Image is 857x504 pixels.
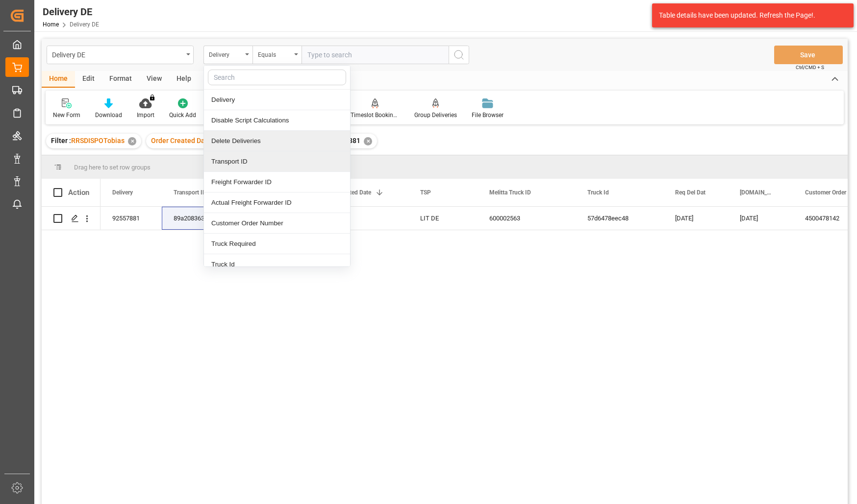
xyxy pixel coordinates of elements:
[204,234,350,254] div: Truck Required
[42,71,75,88] div: Home
[51,137,71,144] span: Filter :
[43,21,59,28] a: Home
[204,254,350,275] div: Truck Id
[74,164,151,171] span: Drag here to set row groups
[71,137,125,144] span: RRSDISPOTobias
[204,110,350,131] div: Disable Script Calculations
[169,111,196,120] div: Quick Add
[204,192,350,213] div: Actual Freight Forwarder ID
[659,10,839,21] div: Table details have been updated. Refresh the Page!.
[449,46,469,64] button: search button
[128,137,136,145] div: ✕
[478,207,576,230] div: 600002563
[53,111,80,120] div: New Form
[209,48,242,59] div: Delivery
[52,48,183,60] div: Delivery DE
[675,189,706,196] span: Req Del Dat
[489,189,531,196] span: Melitta Truck ID
[204,172,350,192] div: Freight Forwarder ID
[252,46,302,64] button: open menu
[43,4,99,19] div: Delivery DE
[774,46,843,64] button: Save
[472,111,504,120] div: File Browser
[174,189,206,196] span: Transport ID
[740,189,773,196] span: [DOMAIN_NAME] Dat
[47,46,194,64] button: open menu
[310,207,408,230] div: [DATE]
[102,71,139,88] div: Format
[663,207,728,230] div: [DATE]
[162,207,231,230] div: 89a20836383d
[139,71,169,88] div: View
[169,71,199,88] div: Help
[112,189,133,196] span: Delivery
[728,207,793,230] div: [DATE]
[208,70,346,85] input: Search
[151,137,211,144] span: Order Created Date
[796,64,824,71] span: Ctrl/CMD + S
[203,46,252,64] button: close menu
[204,131,350,151] div: Delete Deliveries
[204,151,350,172] div: Transport ID
[204,90,350,110] div: Delivery
[258,48,291,59] div: Equals
[68,188,89,197] div: Action
[351,111,400,120] div: Timeslot Booking Report
[408,207,478,230] div: LIT DE
[576,207,663,230] div: 57d6478eec48
[75,71,102,88] div: Edit
[302,46,449,64] input: Type to search
[204,213,350,234] div: Customer Order Number
[364,137,372,145] div: ✕
[587,189,609,196] span: Truck Id
[95,111,122,120] div: Download
[42,207,101,230] div: Press SPACE to select this row.
[414,111,457,120] div: Group Deliveries
[101,207,162,230] div: 92557881
[420,189,431,196] span: TSP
